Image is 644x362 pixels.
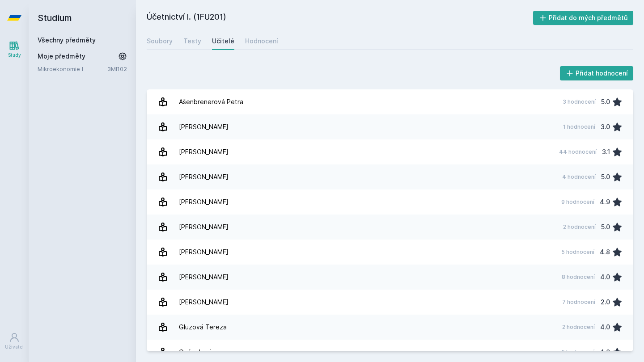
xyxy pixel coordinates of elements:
[179,293,229,311] div: [PERSON_NAME]
[212,32,234,50] a: Učitelé
[562,299,595,306] div: 7 hodnocení
[147,139,633,164] a: [PERSON_NAME] 44 hodnocení 3.1
[179,168,229,186] div: [PERSON_NAME]
[183,37,201,46] div: Testy
[38,36,96,44] a: Všechny předměty
[563,223,596,231] div: 2 hodnocení
[179,243,229,261] div: [PERSON_NAME]
[602,143,610,161] div: 3.1
[601,118,610,136] div: 3.0
[147,315,633,340] a: Gluzová Tereza 2 hodnocení 4.0
[2,328,27,355] a: Uživatel
[560,66,634,80] button: Přidat hodnocení
[600,243,610,261] div: 4.8
[245,32,278,50] a: Hodnocení
[38,52,85,61] span: Moje předměty
[147,37,173,46] div: Soubory
[147,89,633,114] a: Ašenbrenerová Petra 3 hodnocení 5.0
[600,268,610,286] div: 4.0
[147,215,633,240] a: [PERSON_NAME] 2 hodnocení 5.0
[5,344,24,350] div: Uživatel
[561,349,594,356] div: 5 hodnocení
[179,268,229,286] div: [PERSON_NAME]
[2,36,27,63] a: Study
[533,11,634,25] button: Přidat do mých předmětů
[600,318,610,336] div: 4.0
[38,64,107,73] a: Mikroekonomie I
[601,293,610,311] div: 2.0
[563,123,595,130] div: 1 hodnocení
[179,143,229,161] div: [PERSON_NAME]
[212,37,234,46] div: Učitelé
[562,274,595,281] div: 8 hodnocení
[563,98,596,105] div: 3 hodnocení
[600,193,610,211] div: 4.9
[179,343,211,361] div: Gyén Juraj
[562,173,596,181] div: 4 hodnocení
[8,52,21,59] div: Study
[561,198,594,206] div: 9 hodnocení
[600,343,610,361] div: 4.8
[601,168,610,186] div: 5.0
[147,189,633,215] a: [PERSON_NAME] 9 hodnocení 4.9
[147,114,633,139] a: [PERSON_NAME] 1 hodnocení 3.0
[179,193,229,211] div: [PERSON_NAME]
[107,65,127,72] a: 3MI102
[179,118,229,136] div: [PERSON_NAME]
[147,32,173,50] a: Soubory
[147,240,633,265] a: [PERSON_NAME] 5 hodnocení 4.8
[179,318,227,336] div: Gluzová Tereza
[562,324,595,331] div: 2 hodnocení
[561,248,594,256] div: 5 hodnocení
[183,32,201,50] a: Testy
[147,265,633,290] a: [PERSON_NAME] 8 hodnocení 4.0
[147,164,633,189] a: [PERSON_NAME] 4 hodnocení 5.0
[245,37,278,46] div: Hodnocení
[179,93,243,111] div: Ašenbrenerová Petra
[601,93,610,111] div: 5.0
[559,148,597,156] div: 44 hodnocení
[147,11,533,25] h2: Účetnictví I. (1FU201)
[147,290,633,315] a: [PERSON_NAME] 7 hodnocení 2.0
[179,218,229,236] div: [PERSON_NAME]
[601,218,610,236] div: 5.0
